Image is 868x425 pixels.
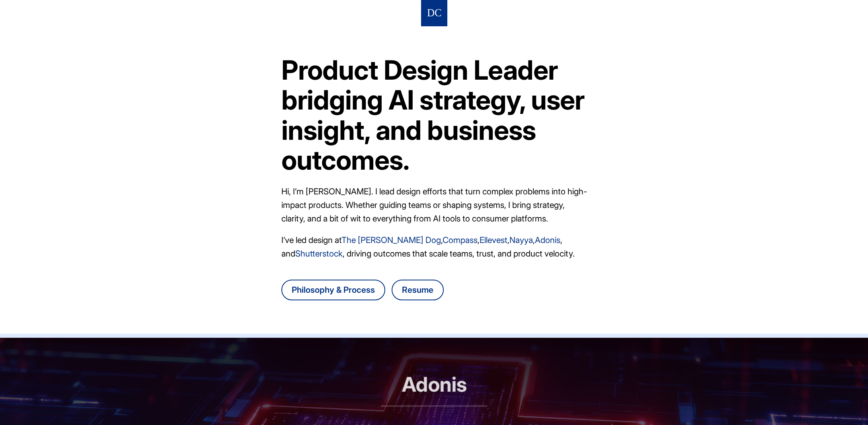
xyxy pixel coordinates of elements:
p: I’ve led design at , , , , , and , driving outcomes that scale teams, trust, and product velocity. [281,233,587,260]
a: Go to Danny Chang's design philosophy and process page [281,280,385,300]
a: Download Danny Chang's resume as a PDF file [392,280,444,300]
a: Shutterstock [295,249,343,259]
a: Adonis [535,235,560,245]
a: Nayya [509,235,533,245]
p: Hi, I’m [PERSON_NAME]. I lead design efforts that turn complex problems into high-impact products... [281,185,587,225]
a: Compass [443,235,478,245]
a: The [PERSON_NAME] Dog [341,235,441,245]
a: Ellevest [480,235,507,245]
h2: Adonis [381,373,487,407]
img: Logo [427,6,441,21]
h1: Product Design Leader bridging AI strategy, user insight, and business outcomes. [281,55,587,175]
